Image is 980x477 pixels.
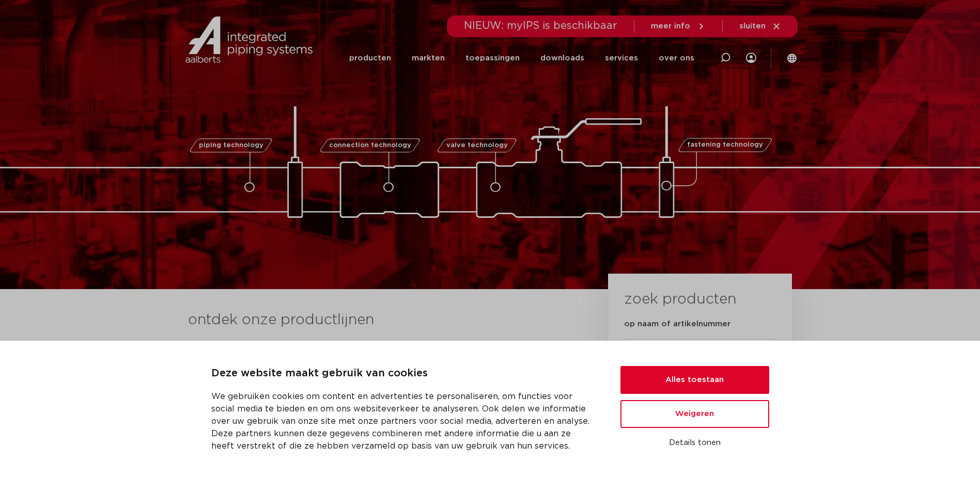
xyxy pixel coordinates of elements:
h3: ontdek onze productlijnen [188,310,573,330]
button: Details tonen [620,434,769,452]
a: markten [412,37,445,79]
p: We gebruiken cookies om content en advertenties te personaliseren, om functies voor social media ... [211,390,596,452]
a: toepassingen [465,37,520,79]
a: meer info [651,22,706,31]
a: over ons [659,37,694,79]
nav: Menu [349,37,694,79]
input: zoeken [624,339,776,362]
a: services [605,37,638,79]
span: fastening technology [687,142,763,149]
p: Deze website maakt gebruik van cookies [211,365,596,382]
a: producten [349,37,391,79]
a: downloads [540,37,584,79]
h3: zoek producten [624,289,736,310]
span: valve technology [446,142,508,149]
button: Alles toestaan [620,366,769,394]
div: my IPS [746,37,756,79]
a: sluiten [739,22,781,31]
span: meer info [651,22,690,30]
span: piping technology [199,142,263,149]
span: connection technology [329,142,411,149]
button: Weigeren [620,400,769,428]
span: sluiten [739,22,766,30]
label: op naam of artikelnummer [624,319,730,329]
span: NIEUW: myIPS is beschikbaar [464,21,617,31]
